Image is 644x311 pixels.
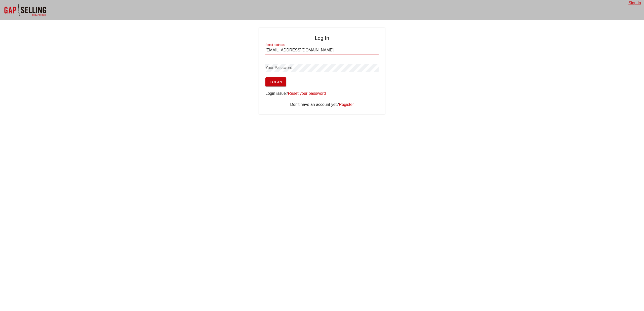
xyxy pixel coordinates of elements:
span: Login [269,80,282,84]
a: Sign In [628,1,641,5]
button: Login [265,77,286,86]
div: Don't have an account yet? [265,102,379,108]
a: Register [339,102,354,107]
a: Reset your password [288,91,326,96]
div: Login issue? [265,90,379,97]
label: Email address: [265,43,285,47]
h4: Log In [265,34,379,42]
input: Enter email [265,46,379,54]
